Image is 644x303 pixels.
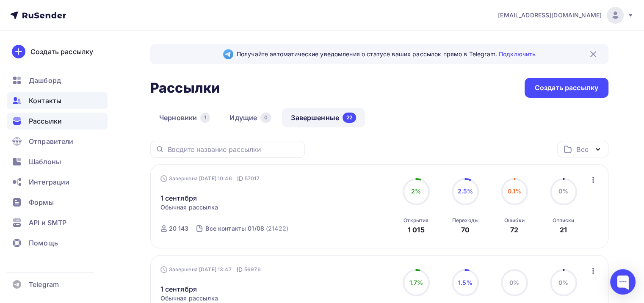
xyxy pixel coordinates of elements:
[560,225,567,235] div: 21
[576,144,588,154] div: Все
[29,116,62,126] span: Рассылки
[160,203,218,212] span: Обычная рассылка
[29,75,61,85] span: Дашборд
[461,225,470,235] div: 70
[150,108,219,127] a: Черновики1
[7,153,108,170] a: Шаблоны
[237,265,243,274] span: ID
[29,218,66,228] span: API и SMTP
[160,294,218,303] span: Обычная рассылка
[29,197,54,207] span: Формы
[237,174,243,183] span: ID
[458,279,473,286] span: 1.5%
[237,50,536,58] span: Получайте автоматические уведомления о статусе ваших рассылок прямо в Telegram.
[160,284,197,294] a: 1 сентября
[266,224,288,233] div: (21422)
[7,133,108,150] a: Отправители
[7,194,108,211] a: Формы
[29,157,61,167] span: Шаблоны
[160,265,261,274] div: Завершена [DATE] 13:47
[343,113,356,123] div: 22
[150,80,220,96] h2: Рассылки
[205,224,264,233] div: Все контакты 01/08
[504,217,525,224] div: Ошибки
[535,83,598,93] div: Создать рассылку
[221,108,280,127] a: Идущие0
[200,113,210,123] div: 1
[457,187,473,195] span: 2.5%
[223,49,233,59] img: Telegram
[169,224,189,233] div: 20 143
[510,225,518,235] div: 72
[282,108,365,127] a: Завершенные22
[244,265,261,274] span: 56976
[507,187,521,195] span: 0.1%
[509,279,519,286] span: 0%
[29,96,61,106] span: Контакты
[408,225,425,235] div: 1 015
[558,187,568,195] span: 0%
[29,177,69,187] span: Интеграции
[160,174,260,183] div: Завершена [DATE] 10:46
[30,47,93,57] div: Создать рассылку
[7,92,108,109] a: Контакты
[29,136,74,146] span: Отправители
[168,145,300,154] input: Введите название рассылки
[160,193,197,203] a: 1 сентября
[498,7,634,24] a: [EMAIL_ADDRESS][DOMAIN_NAME]
[260,113,271,123] div: 0
[29,238,58,248] span: Помощь
[7,113,108,129] a: Рассылки
[7,72,108,89] a: Дашборд
[404,217,428,224] div: Открытия
[558,279,568,286] span: 0%
[409,279,423,286] span: 1.7%
[553,217,574,224] div: Отписки
[29,279,59,289] span: Telegram
[452,217,478,224] div: Переходы
[557,141,608,157] button: Все
[498,11,602,19] span: [EMAIL_ADDRESS][DOMAIN_NAME]
[245,174,260,183] span: 57017
[411,187,421,195] span: 2%
[205,222,289,235] a: Все контакты 01/08 (21422)
[499,50,536,58] a: Подключить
